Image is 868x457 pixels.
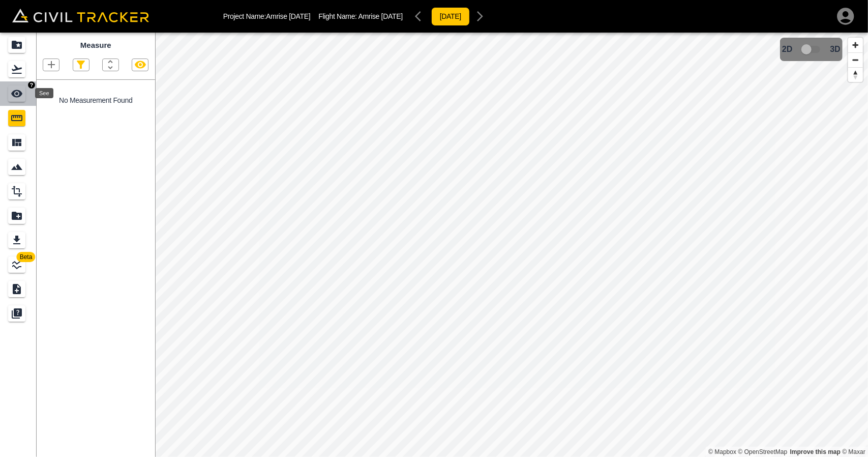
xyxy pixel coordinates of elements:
[35,88,53,98] div: See
[12,9,149,23] img: Civil Tracker
[848,52,863,67] button: Zoom out
[318,12,402,20] p: Flight Name:
[842,448,865,455] a: Maxar
[848,67,863,82] button: Reset bearing to north
[708,448,736,455] a: Mapbox
[790,448,841,455] a: Map feedback
[848,38,863,52] button: Zoom in
[358,12,403,20] span: Amrise [DATE]
[431,7,470,26] button: [DATE]
[782,45,792,54] span: 2D
[830,45,841,54] span: 3D
[738,448,788,455] a: OpenStreetMap
[797,40,826,59] span: 3D model not uploaded yet
[223,12,311,20] p: Project Name: Amrise [DATE]
[155,33,868,457] canvas: Map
